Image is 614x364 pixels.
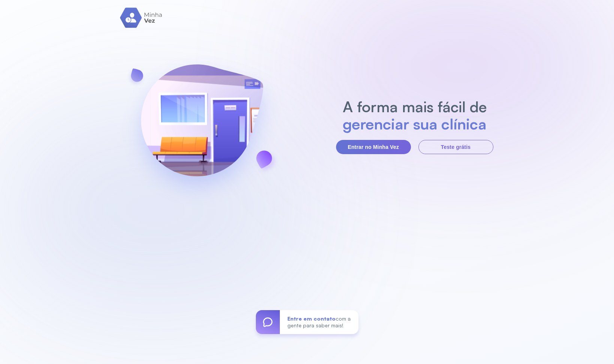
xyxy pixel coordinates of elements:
a: Entre em contatocom a gente para saber mais! [256,310,359,334]
div: com a gente para saber mais! [280,310,359,334]
img: logo.svg [120,7,163,28]
button: Teste grátis [418,140,493,154]
h2: gerenciar sua clínica [339,115,490,132]
h2: A forma mais fácil de [339,98,490,115]
img: banner-login.svg [121,45,283,207]
span: Entre em contato [287,315,336,322]
button: Entrar no Minha Vez [336,140,411,154]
